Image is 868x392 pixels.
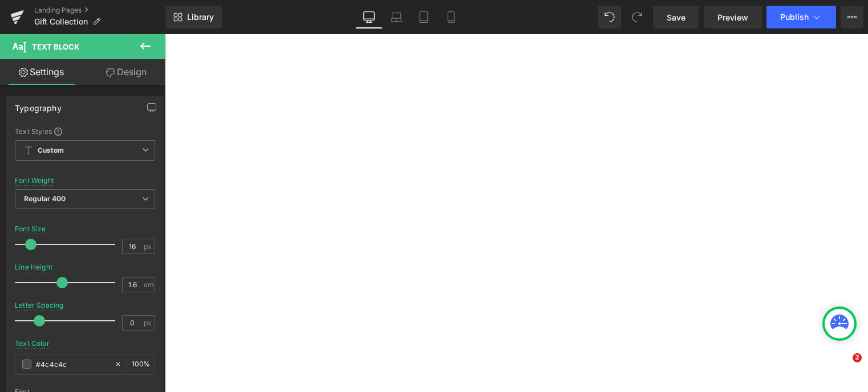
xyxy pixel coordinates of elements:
[667,11,686,23] span: Save
[717,11,748,23] span: Preview
[34,17,88,26] span: Gift Collection
[165,6,222,28] a: New Library
[704,6,762,28] a: Preview
[85,59,168,85] a: Design
[32,42,79,51] span: Text Block
[38,146,64,156] b: Custom
[15,301,64,309] div: Letter Spacing
[383,6,410,28] a: Laptop
[36,358,109,370] input: Color
[144,281,153,288] span: em
[780,13,809,22] span: Publish
[15,340,50,348] div: Text Color
[34,6,165,15] a: Landing Pages
[355,6,383,28] a: Desktop
[15,263,52,271] div: Line Height
[15,97,62,113] div: Typography
[15,126,155,136] div: Text Styles
[144,319,153,326] span: px
[766,6,836,28] button: Publish
[853,353,862,362] span: 2
[598,6,621,28] button: Undo
[829,353,857,381] iframe: Intercom live chat
[410,6,437,28] a: Tablet
[24,194,66,203] b: Regular 400
[127,354,155,374] div: %
[144,243,153,250] span: px
[841,6,863,28] button: More
[15,225,46,233] div: Font Size
[187,12,214,22] span: Library
[626,6,648,28] button: Redo
[437,6,465,28] a: Mobile
[15,177,54,185] div: Font Weight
